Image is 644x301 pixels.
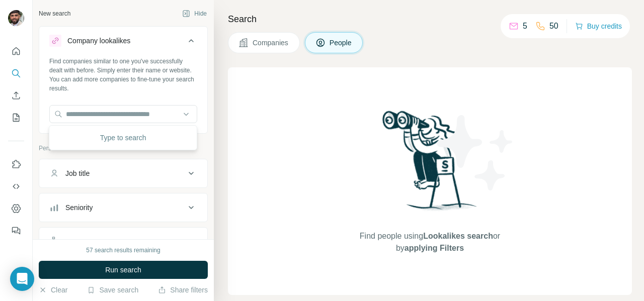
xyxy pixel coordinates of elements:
[65,237,102,247] div: Department
[158,285,208,295] button: Share filters
[39,29,207,57] button: Company lookalikes
[8,199,24,218] button: Dashboard
[405,244,464,252] span: applying Filters
[8,42,24,60] button: Quick start
[349,230,510,254] span: Find people using or by
[65,203,93,213] div: Seniority
[8,109,24,127] button: My lists
[49,57,197,93] div: Find companies similar to one you've successfully dealt with before. Simply enter their name or w...
[65,168,90,178] div: Job title
[10,267,34,291] div: Open Intercom Messenger
[86,246,160,255] div: 57 search results remaining
[39,161,207,185] button: Job title
[378,108,482,220] img: Surfe Illustration - Woman searching with binoculars
[430,108,521,198] img: Surfe Illustration - Stars
[523,20,527,32] p: 5
[51,128,195,148] div: Type to search
[39,195,207,220] button: Seniority
[330,38,353,48] span: People
[67,36,130,46] div: Company lookalikes
[39,144,208,153] p: Personal information
[228,12,632,26] h4: Search
[39,285,67,295] button: Clear
[39,261,208,279] button: Run search
[175,6,214,21] button: Hide
[8,64,24,82] button: Search
[8,155,24,173] button: Use Surfe on LinkedIn
[39,230,207,254] button: Department
[8,222,24,240] button: Feedback
[575,19,622,33] button: Buy credits
[8,177,24,195] button: Use Surfe API
[39,9,70,18] div: New search
[8,10,24,26] img: Avatar
[87,285,138,295] button: Save search
[549,20,558,32] p: 50
[253,38,289,48] span: Companies
[8,86,24,105] button: Enrich CSV
[105,265,141,275] span: Run search
[423,232,493,240] span: Lookalikes search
